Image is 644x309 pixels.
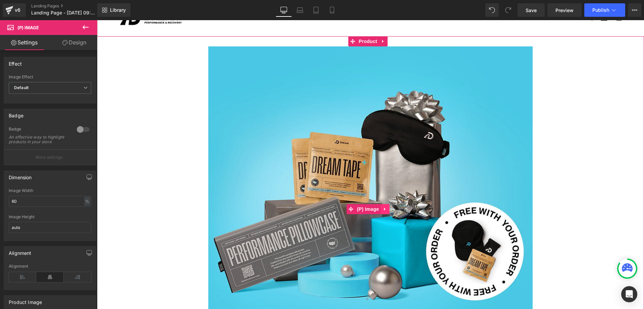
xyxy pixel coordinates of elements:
b: Default [14,85,29,90]
div: Image Width [9,188,91,193]
div: Open Intercom Messenger [621,286,637,302]
span: Product [260,16,282,26]
span: Preview [555,7,574,14]
a: Laptop [292,3,308,17]
div: Badge [9,109,23,118]
button: More [628,3,641,17]
div: Alignment [9,246,32,256]
a: Tablet [308,3,324,17]
button: Redo [501,3,515,17]
a: v6 [3,3,26,17]
button: Publish [584,3,625,17]
span: (P) Image [17,25,39,30]
input: auto [9,196,91,207]
span: Publish [592,7,609,13]
div: Image Effect [9,75,91,79]
a: Expand / Collapse [282,16,291,26]
div: Badge [9,126,70,133]
a: Mobile [324,3,340,17]
button: More settings [4,149,96,165]
a: Design [50,35,99,50]
a: Expand / Collapse [284,184,292,194]
input: auto [9,222,91,233]
div: Image Height [9,215,91,219]
span: Landing Page - [DATE] 09:48:08 [31,10,96,15]
a: Desktop [276,3,292,17]
span: Library [110,7,126,13]
div: Alignment [9,264,91,269]
iframe: Marketing Popup [5,258,53,283]
span: (P) Image [258,184,284,194]
button: Undo [485,3,499,17]
div: % [84,197,90,206]
a: Preview [547,3,582,17]
p: More settings [36,154,62,160]
iframe: To enrich screen reader interactions, please activate Accessibility in Grammarly extension settings [97,20,644,309]
a: New Library [97,3,130,17]
div: Product Image [9,296,42,305]
div: An effective way to highlight products in your store [9,135,69,144]
a: Landing Pages [31,3,108,9]
div: Effect [9,57,22,67]
div: Dimension [9,171,32,180]
div: v6 [13,6,22,14]
span: Save [526,7,537,14]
